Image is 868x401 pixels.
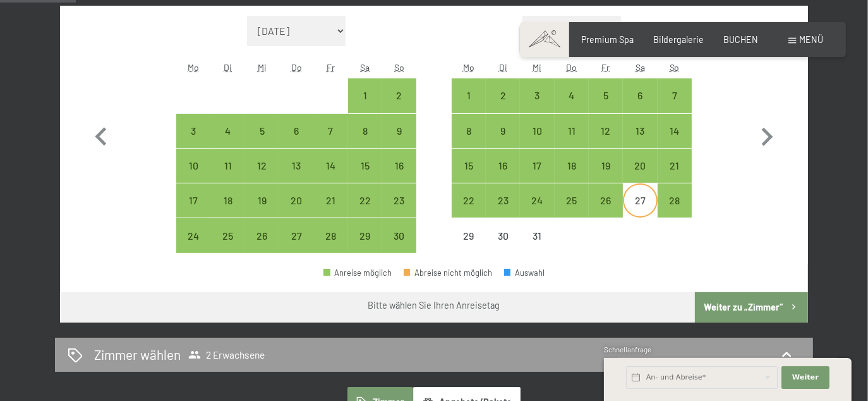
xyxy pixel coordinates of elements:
[245,114,279,148] div: Anreise möglich
[280,161,312,192] div: 13
[590,126,622,157] div: 12
[176,183,210,218] div: Anreise möglich
[315,126,346,157] div: 7
[520,218,554,252] div: Anreise nicht möglich
[623,78,657,113] div: Sat Dec 06 2025
[279,218,313,252] div: Thu Nov 27 2025
[210,114,244,148] div: Anreise möglich
[452,149,486,183] div: Anreise möglich
[590,90,622,122] div: 5
[315,161,346,192] div: 14
[280,126,312,157] div: 6
[520,78,554,113] div: Anreise möglich
[315,195,346,227] div: 21
[623,183,657,218] div: Anreise nicht möglich
[653,34,704,45] span: Bildergalerie
[520,114,554,148] div: Anreise möglich
[210,183,244,218] div: Tue Nov 18 2025
[555,183,589,218] div: Anreise möglich
[382,114,416,148] div: Sun Nov 09 2025
[94,345,181,364] h2: Zimmer wählen
[604,345,651,354] span: Schnellanfrage
[245,218,279,252] div: Wed Nov 26 2025
[279,218,313,252] div: Anreise möglich
[382,149,416,183] div: Anreise möglich
[313,183,347,218] div: Anreise möglich
[589,78,623,113] div: Anreise möglich
[382,114,416,148] div: Anreise möglich
[382,183,416,218] div: Anreise möglich
[178,231,209,262] div: 24
[210,218,244,252] div: Tue Nov 25 2025
[383,231,415,262] div: 30
[210,218,244,252] div: Anreise möglich
[566,62,577,73] abbr: Donnerstag
[382,149,416,183] div: Sun Nov 16 2025
[279,149,313,183] div: Thu Nov 13 2025
[245,183,279,218] div: Anreise möglich
[453,126,485,157] div: 8
[368,299,500,312] div: Bitte wählen Sie Ihren Anreisetag
[589,149,623,183] div: Anreise möglich
[383,126,415,157] div: 9
[520,149,554,183] div: Anreise möglich
[624,126,656,157] div: 13
[246,161,278,192] div: 12
[394,62,404,73] abbr: Sonntag
[623,149,657,183] div: Sat Dec 20 2025
[348,78,382,113] div: Sat Nov 01 2025
[245,183,279,218] div: Wed Nov 19 2025
[313,114,347,148] div: Fri Nov 07 2025
[723,34,758,45] a: BUCHEN
[279,114,313,148] div: Anreise möglich
[486,218,520,252] div: Anreise nicht möglich
[623,183,657,218] div: Sat Dec 27 2025
[670,62,680,73] abbr: Sonntag
[176,183,210,218] div: Mon Nov 17 2025
[520,183,554,218] div: Wed Dec 24 2025
[533,62,542,73] abbr: Mittwoch
[590,195,622,227] div: 26
[555,183,589,218] div: Thu Dec 25 2025
[452,114,486,148] div: Mon Dec 08 2025
[487,126,519,157] div: 9
[212,195,243,227] div: 18
[210,149,244,183] div: Tue Nov 11 2025
[486,78,520,113] div: Tue Dec 02 2025
[210,114,244,148] div: Tue Nov 04 2025
[176,218,210,252] div: Mon Nov 24 2025
[383,195,415,227] div: 23
[555,78,589,113] div: Thu Dec 04 2025
[453,161,485,192] div: 15
[452,183,486,218] div: Anreise möglich
[521,161,553,192] div: 17
[781,366,829,389] button: Weiter
[246,195,278,227] div: 19
[176,114,210,148] div: Mon Nov 03 2025
[176,114,210,148] div: Anreise möglich
[188,62,199,73] abbr: Montag
[291,62,302,73] abbr: Donnerstag
[178,126,209,157] div: 3
[792,373,819,383] span: Weiter
[348,78,382,113] div: Anreise möglich
[555,114,589,148] div: Anreise möglich
[348,218,382,252] div: Anreise möglich
[313,149,347,183] div: Fri Nov 14 2025
[521,231,553,262] div: 31
[658,183,692,218] div: Sun Dec 28 2025
[348,114,382,148] div: Anreise möglich
[280,195,312,227] div: 20
[486,149,520,183] div: Anreise möglich
[749,16,785,254] button: Nächster Monat
[210,183,244,218] div: Anreise möglich
[556,90,588,122] div: 4
[452,218,486,252] div: Anreise nicht möglich
[224,62,232,73] abbr: Dienstag
[486,183,520,218] div: Tue Dec 23 2025
[658,114,692,148] div: Anreise möglich
[602,62,610,73] abbr: Freitag
[349,231,381,262] div: 29
[176,218,210,252] div: Anreise möglich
